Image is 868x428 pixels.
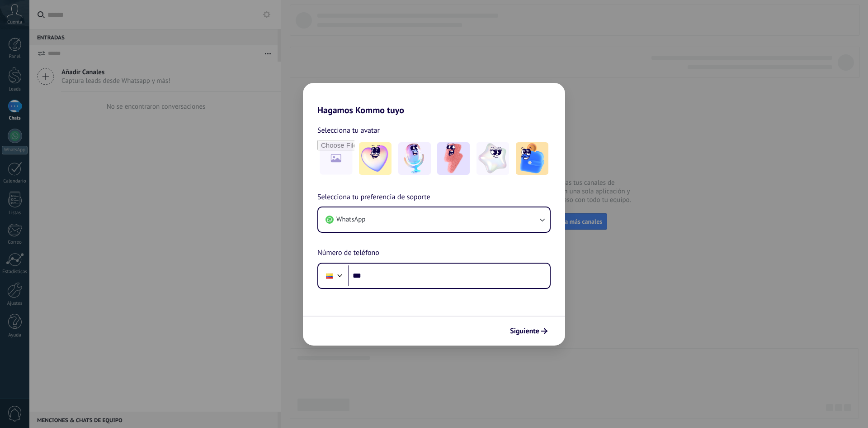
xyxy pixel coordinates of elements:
div: Colombia: + 57 [321,266,338,285]
span: Selecciona tu preferencia de soporte [317,192,430,203]
img: -4.jpeg [476,142,509,175]
img: -1.jpeg [359,142,392,175]
span: Selecciona tu avatar [317,125,380,136]
button: WhatsApp [318,207,550,232]
img: -2.jpeg [398,142,431,175]
img: -3.jpeg [437,142,470,175]
button: Siguiente [506,323,552,339]
h2: Hagamos Kommo tuyo [303,83,565,115]
span: WhatsApp [336,215,365,224]
span: Número de teléfono [317,247,379,259]
span: Siguiente [510,328,539,334]
img: -5.jpeg [516,142,548,175]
